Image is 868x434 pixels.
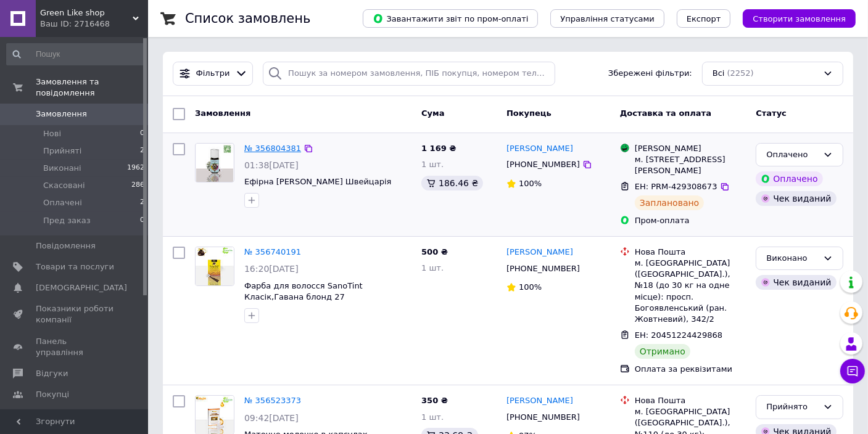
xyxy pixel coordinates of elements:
[687,14,721,23] span: Експорт
[36,282,127,293] span: [DEMOGRAPHIC_DATA]
[43,197,82,208] span: Оплачені
[519,179,542,188] span: 100%
[263,62,555,86] input: Пошук за номером замовлення, ПІБ покупця, номером телефону, Email, номером накладної
[40,7,133,18] span: Green Like shop
[36,76,148,99] span: Замовлення та повідомлення
[635,154,746,176] div: м. [STREET_ADDRESS][PERSON_NAME]
[195,108,250,118] span: Замовлення
[504,261,582,277] div: [PHONE_NUMBER]
[244,177,391,186] a: Ефірна [PERSON_NAME] Швейцарія
[244,281,363,302] a: Фарба для волосся SanoTint Класік,Гавана блонд 27
[36,389,69,400] span: Покупці
[196,247,234,285] img: Фото товару
[635,395,746,406] div: Нова Пошта
[635,182,717,191] span: ЕН: PRM-429308673
[40,18,148,30] div: Ваш ID: 2716468
[36,368,68,379] span: Відгуки
[127,163,144,174] span: 1962
[766,252,818,265] div: Виконано
[713,68,725,80] span: Всі
[635,215,746,226] div: Пром-оплата
[43,180,85,191] span: Скасовані
[635,344,690,359] div: Отримано
[421,108,444,118] span: Cума
[743,9,856,28] button: Створити замовлення
[43,215,91,226] span: Пред заказ
[756,108,787,118] span: Статус
[196,144,234,182] img: Фото товару
[195,247,234,286] a: Фото товару
[43,163,81,174] span: Виконані
[756,275,836,290] div: Чек виданий
[506,108,552,118] span: Покупець
[635,364,746,375] div: Оплата за реквізитами
[756,191,836,206] div: Чек виданий
[131,180,144,191] span: 286
[560,14,655,23] span: Управління статусами
[36,336,114,358] span: Панель управління
[677,9,731,28] button: Експорт
[373,13,528,24] span: Завантажити звіт по пром-оплаті
[620,108,711,118] span: Доставка та оплата
[140,215,144,226] span: 0
[727,68,754,78] span: (2252)
[635,247,746,258] div: Нова Пошта
[753,14,846,23] span: Створити замовлення
[550,9,664,28] button: Управління статусами
[766,149,818,162] div: Оплачено
[506,395,573,407] a: [PERSON_NAME]
[421,144,456,153] span: 1 169 ₴
[504,409,582,425] div: [PHONE_NUMBER]
[421,412,444,422] span: 1 шт.
[635,330,722,340] span: ЕН: 20451224429868
[506,247,573,258] a: [PERSON_NAME]
[766,401,818,414] div: Прийнято
[506,143,573,155] a: [PERSON_NAME]
[244,247,301,256] a: № 356740191
[36,261,114,272] span: Товари та послуги
[635,195,705,210] div: Заплановано
[608,68,692,80] span: Збережені фільтри:
[244,413,299,423] span: 09:42[DATE]
[140,145,144,157] span: 2
[421,263,444,272] span: 1 шт.
[756,171,822,186] div: Оплачено
[43,128,61,139] span: Нові
[244,160,299,170] span: 01:38[DATE]
[730,14,856,23] a: Створити замовлення
[244,144,301,153] a: № 356804381
[504,157,582,173] div: [PHONE_NUMBER]
[244,396,301,405] a: № 356523373
[363,9,538,28] button: Завантажити звіт по пром-оплаті
[421,396,448,405] span: 350 ₴
[519,282,542,292] span: 100%
[140,128,144,139] span: 0
[185,11,310,26] h1: Список замовлень
[635,143,746,154] div: [PERSON_NAME]
[6,43,146,65] input: Пошук
[421,247,448,256] span: 500 ₴
[36,108,87,120] span: Замовлення
[140,197,144,208] span: 2
[244,264,299,274] span: 16:20[DATE]
[196,396,234,434] img: Фото товару
[421,160,444,169] span: 1 шт.
[196,68,230,80] span: Фільтри
[36,303,114,325] span: Показники роботи компанії
[43,145,81,157] span: Прийняті
[36,240,96,252] span: Повідомлення
[421,176,483,190] div: 186.46 ₴
[195,143,234,182] a: Фото товару
[840,359,865,383] button: Чат з покупцем
[635,258,746,325] div: м. [GEOGRAPHIC_DATA] ([GEOGRAPHIC_DATA].), №18 (до 30 кг на одне місце): просп. Богоявленський (р...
